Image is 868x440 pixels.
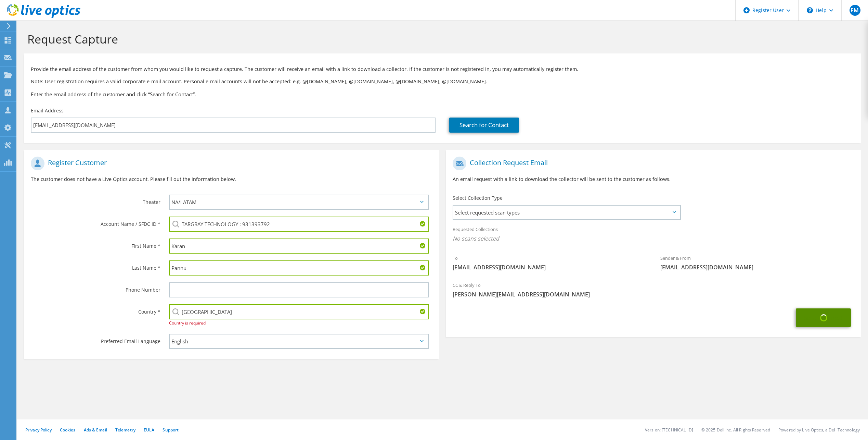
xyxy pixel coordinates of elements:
[453,235,854,242] span: No scans selected
[163,427,179,433] a: Support
[169,320,206,326] span: Country is required
[60,427,76,433] a: Cookies
[453,291,854,298] span: [PERSON_NAME][EMAIL_ADDRESS][DOMAIN_NAME]
[31,195,160,206] label: Theater
[453,264,647,271] span: [EMAIL_ADDRESS][DOMAIN_NAME]
[31,282,160,293] label: Phone Number
[653,251,861,274] div: Sender & From
[31,334,160,345] label: Preferred Email Language
[115,427,135,433] a: Telemetry
[31,90,854,98] h3: Enter the email address of the customer and click “Search for Contact”.
[645,427,693,433] li: Version: [TECHNICAL_ID]
[31,175,432,183] p: The customer does not have a Live Optics account. Please fill out the information below.
[453,157,851,170] h1: Collection Request Email
[31,260,160,271] label: Last Name *
[31,304,160,315] label: Country *
[31,78,854,85] p: Note: User registration requires a valid corporate e-mail account. Personal e-mail accounts will ...
[660,264,854,271] span: [EMAIL_ADDRESS][DOMAIN_NAME]
[453,195,503,201] label: Select Collection Type
[701,427,770,433] li: © 2025 Dell Inc. All Rights Reserved
[84,427,107,433] a: Ads & Email
[446,251,653,274] div: To
[807,7,813,13] svg: \n
[31,239,160,249] label: First Name *
[796,308,851,327] button: Send Request
[446,222,861,247] div: Requested Collections
[850,5,860,16] span: EM
[449,118,519,133] a: Search for Contact
[27,32,854,46] h1: Request Capture
[778,427,860,433] li: Powered by Live Optics, a Dell Technology
[25,427,52,433] a: Privacy Policy
[31,217,160,228] label: Account Name / SFDC ID *
[31,157,429,170] h1: Register Customer
[31,65,854,73] p: Provide the email address of the customer from whom you would like to request a capture. The cust...
[453,206,679,219] span: Select requested scan types
[31,107,64,114] label: Email Address
[453,175,854,183] p: An email request with a link to download the collector will be sent to the customer as follows.
[446,278,861,302] div: CC & Reply To
[144,427,154,433] a: EULA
